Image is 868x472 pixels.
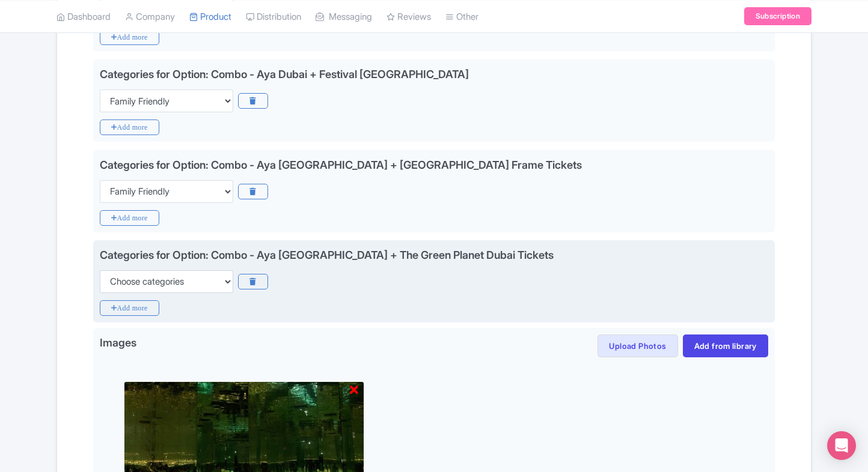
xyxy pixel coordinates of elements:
span: Images [100,334,136,354]
i: Add more [100,29,159,45]
div: Categories for Option: Combo - Aya [GEOGRAPHIC_DATA] + [GEOGRAPHIC_DATA] Frame Tickets [100,159,582,171]
div: Categories for Option: Combo - Aya [GEOGRAPHIC_DATA] + The Green Planet Dubai Tickets [100,249,554,261]
button: Upload Photos [598,334,677,357]
a: Add from library [683,334,768,357]
div: Open Intercom Messenger [827,431,856,460]
div: Categories for Option: Combo - Aya Dubai + Festival [GEOGRAPHIC_DATA] [100,68,469,80]
i: Add more [100,300,159,316]
i: Add more [100,210,159,226]
i: Add more [100,120,159,135]
a: Subscription [744,7,811,25]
